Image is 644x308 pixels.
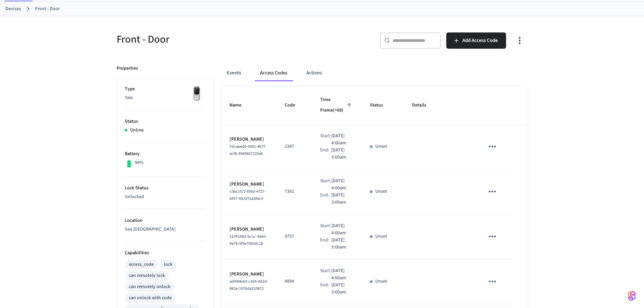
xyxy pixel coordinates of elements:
p: Battery [125,150,205,158]
a: Front - Door [35,5,60,13]
div: Start: [320,133,331,147]
p: Properties [117,65,138,72]
p: [DATE] 3:00am [331,282,354,296]
p: [DATE] 3:00am [331,237,354,251]
p: [PERSON_NAME] [230,226,269,233]
p: [PERSON_NAME] [230,181,269,188]
span: c0ec1577-f00d-4727-bf47-4b2d7a16fec4 [230,189,266,202]
p: Unset [375,233,387,240]
p: Location [125,217,205,224]
p: [DATE] 4:00am [331,222,354,237]
p: [DATE] 3:00am [331,147,354,161]
div: End: [320,147,331,161]
p: Online [130,127,144,134]
p: [PERSON_NAME] [230,136,269,143]
span: Add Access Code [462,36,498,45]
div: can remotely unlock [129,283,170,290]
p: Status [125,118,205,125]
span: Code [285,100,304,111]
p: Unset [375,188,387,195]
div: End: [320,237,331,251]
span: 7dcaeed0-9301-4b7f-acf6-4940607220ab [230,144,266,157]
p: [DATE] 4:00am [331,177,354,192]
p: Unset [375,143,387,150]
div: access_code [129,261,154,268]
p: 9757 [285,233,304,240]
p: 2347 [285,143,304,150]
div: can remotely lock [129,272,165,279]
span: Status [370,100,392,111]
button: Actions [301,65,327,81]
button: Events [221,65,246,81]
p: [DATE] 4:00am [331,133,354,147]
div: Start: [320,267,331,282]
img: SeamLogoGradient.69752ec5.svg [628,290,636,301]
p: [DATE] 3:00am [331,192,354,206]
div: Start: [320,177,331,192]
div: End: [320,192,331,206]
div: can unlock with code [129,294,172,302]
p: Yale [125,94,205,101]
span: Details [412,100,435,111]
div: ant example [221,65,528,81]
p: Lock Status [125,185,205,192]
p: 94% [135,159,144,166]
p: 7381 [285,188,304,195]
p: Unlocked [125,193,205,200]
span: Name [230,100,250,111]
p: [PERSON_NAME] [230,271,269,278]
a: Devices [5,5,21,13]
button: Add Access Code [446,32,506,49]
button: Access Codes [255,65,293,81]
div: Start: [320,222,331,237]
p: Sea [GEOGRAPHIC_DATA] [125,226,205,233]
p: Unset [375,278,387,285]
div: lock [164,261,172,268]
p: Type [125,86,205,93]
img: Yale Assure Touchscreen Wifi Smart Lock, Satin Nickel, Front [188,86,205,102]
p: 4894 [285,278,304,285]
p: Capabilities [125,250,205,257]
span: 2104108d-bc1c-46e0-9a78-5f9e7060dc1b [230,234,267,246]
span: Time Frame(+08) [320,95,354,116]
p: [DATE] 4:00am [331,267,354,282]
span: ad040bdd-c424-4d2d-862e-1076da210872 [230,279,268,291]
h5: Front - Door [117,32,318,46]
div: End: [320,282,331,296]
